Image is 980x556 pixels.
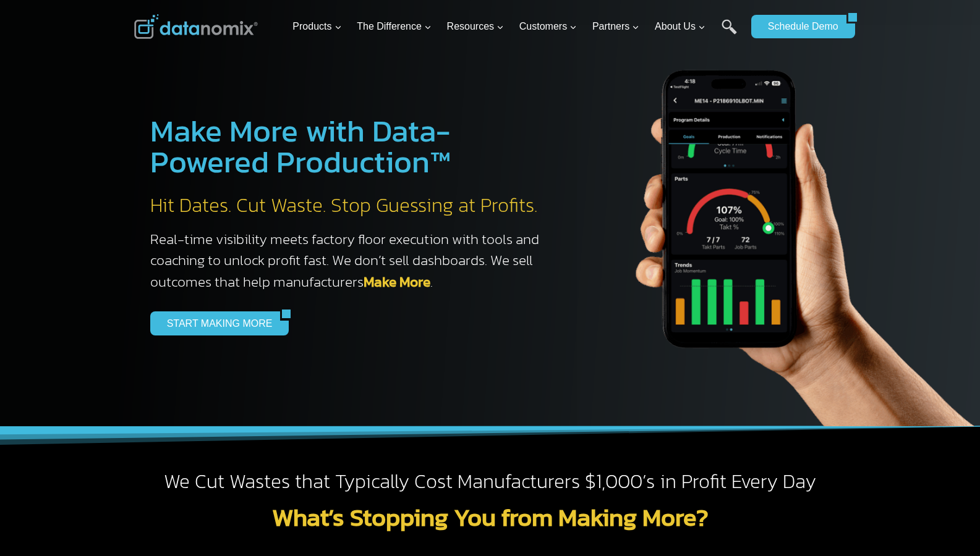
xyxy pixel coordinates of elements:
[357,19,432,35] span: The Difference
[134,505,846,529] h2: What’s Stopping You from Making More?
[288,7,745,47] nav: Primary Navigation
[150,229,552,293] h3: Real-time visibility meets factory floor execution with tools and coaching to unlock profit fast....
[150,116,552,177] h1: Make More with Data-Powered Production™
[592,19,639,35] span: Partners
[364,271,430,292] a: Make More
[519,19,577,35] span: Customers
[655,19,705,35] span: About Us
[150,193,552,219] h2: Hit Dates. Cut Waste. Stop Guessing at Profits.
[134,14,258,39] img: Datanomix
[134,469,846,495] h2: We Cut Wastes that Typically Cost Manufacturers $1,000’s in Profit Every Day
[292,19,341,35] span: Products
[150,311,281,335] a: START MAKING MORE
[447,19,504,35] span: Resources
[722,19,737,47] a: Search
[751,15,846,38] a: Schedule Demo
